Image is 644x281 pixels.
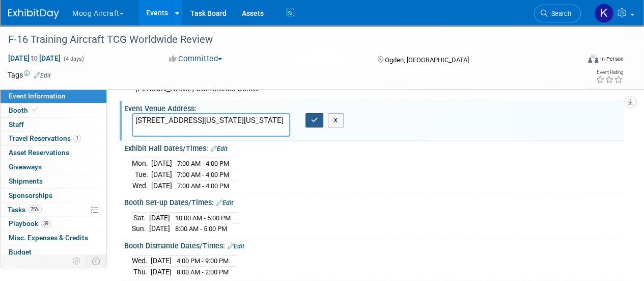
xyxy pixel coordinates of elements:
td: Personalize Event Tab Strip [68,254,86,268]
span: 4:00 PM - 9:00 PM [177,257,229,265]
span: 1 [73,135,81,142]
span: 75% [28,206,42,213]
td: Tue. [132,169,151,181]
td: [DATE] [151,169,172,181]
span: 7:00 AM - 4:00 PM [177,182,229,190]
span: to [30,54,39,62]
a: Staff [1,118,106,132]
span: Tasks [8,206,42,214]
a: Sponsorships [1,189,106,202]
td: [DATE] [151,180,172,191]
span: Booth [9,106,40,114]
a: Budget [1,245,106,259]
span: 39 [41,220,51,227]
a: Asset Reservations [1,146,106,160]
div: Booth Dismantle Dates/Times: [124,238,624,251]
a: Travel Reservations1 [1,132,106,145]
a: Playbook39 [1,217,106,231]
a: Edit [216,199,233,207]
span: 8:00 AM - 2:00 PM [177,268,229,276]
span: Giveaways [9,163,42,171]
span: 7:00 AM - 4:00 PM [177,171,229,178]
td: Tags [8,70,51,80]
a: Booth [1,104,106,117]
span: 7:00 AM - 4:00 PM [177,160,229,167]
td: Sun. [132,223,149,234]
img: ExhibitDay [8,9,59,19]
a: Event Information [1,89,106,103]
a: Misc. Expenses & Credits [1,231,106,245]
div: Exhibit Hall Dates/Times: [124,141,624,154]
td: [DATE] [151,256,172,267]
img: Format-Inperson.png [588,55,598,63]
a: Search [534,5,581,22]
td: [DATE] [151,158,172,169]
i: Booth reservation complete [33,107,38,113]
span: Shipments [9,177,43,185]
span: Playbook [9,219,51,227]
span: (4 days) [63,56,84,62]
div: Event Format [534,53,624,68]
span: [DATE] [DATE] [8,54,61,63]
a: Edit [228,243,244,250]
td: [DATE] [149,212,170,223]
a: Edit [34,72,51,79]
span: Ogden, [GEOGRAPHIC_DATA] [384,56,468,64]
span: Event Information [9,92,66,100]
div: Event Rating [596,70,623,75]
span: Misc. Expenses & Credits [9,234,88,242]
a: Edit [211,145,228,152]
a: Tasks75% [1,203,106,217]
span: Asset Reservations [9,148,69,157]
span: 10:00 AM - 5:00 PM [175,214,231,222]
td: Sat. [132,212,149,223]
td: Mon. [132,158,151,169]
td: Thu. [132,266,151,277]
button: Committed [165,54,226,64]
td: [DATE] [149,223,170,234]
span: Budget [9,248,32,256]
img: Kathryn Germony [594,4,613,23]
span: Sponsorships [9,191,52,199]
td: Wed. [132,256,151,267]
div: Event Venue Address: [124,101,624,114]
td: [DATE] [151,266,172,277]
div: In-Person [600,55,624,63]
button: X [328,113,344,127]
div: F-16 Training Aircraft TCG Worldwide Review [5,31,571,49]
td: Wed. [132,180,151,191]
span: Search [548,10,571,17]
td: Toggle Event Tabs [86,254,107,268]
span: Staff [9,120,24,129]
span: 8:00 AM - 5:00 PM [175,225,227,233]
span: Travel Reservations [9,134,81,142]
a: Shipments [1,174,106,188]
div: Booth Set-up Dates/Times: [124,195,624,208]
a: Giveaways [1,160,106,174]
